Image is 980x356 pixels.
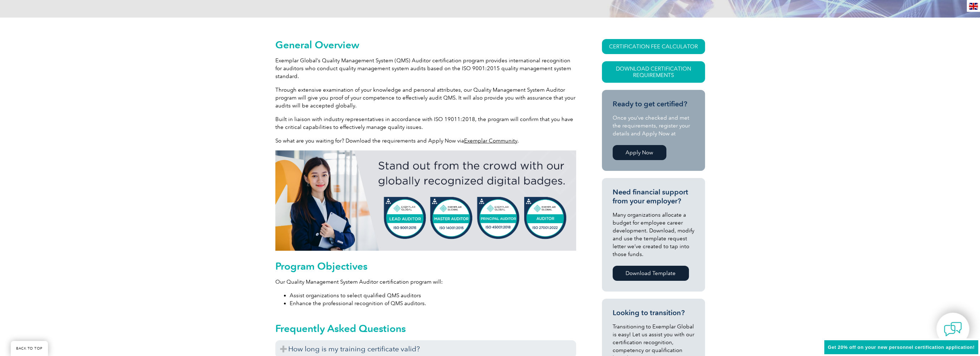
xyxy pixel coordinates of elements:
[613,145,666,160] a: Apply Now
[275,137,576,145] p: So what are you waiting for? Download the requirements and Apply Now via .
[969,3,978,10] img: en
[613,114,694,138] p: Once you’ve checked and met the requirements, register your details and Apply Now at
[828,345,975,350] span: Get 20% off on your new personnel certification application!
[275,115,576,131] p: Built in liaison with industry representatives in accordance with ISO 19011:2018, the program wil...
[275,86,576,110] p: Through extensive examination of your knowledge and personal attributes, our Quality Management S...
[944,320,962,338] img: contact-chat.png
[613,100,694,109] h3: Ready to get certified?
[464,138,517,144] a: Exemplar Community
[275,278,576,286] p: Our Quality Management System Auditor certification program will:
[275,57,576,80] p: Exemplar Global’s Quality Management System (QMS) Auditor certification program provides internat...
[290,292,576,299] li: Assist organizations to select qualified QMS auditors
[613,211,694,258] p: Many organizations allocate a budget for employee career development. Download, modify and use th...
[275,260,576,272] h2: Program Objectives
[275,323,576,334] h2: Frequently Asked Questions
[290,299,576,307] li: Enhance the professional recognition of QMS auditors.
[613,188,694,206] h3: Need financial support from your employer?
[275,39,576,50] h2: General Overview
[613,308,694,317] h3: Looking to transition?
[602,61,705,83] a: Download Certification Requirements
[275,150,576,251] img: badges
[11,341,48,356] a: BACK TO TOP
[613,266,689,281] a: Download Template
[602,39,705,54] a: CERTIFICATION FEE CALCULATOR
